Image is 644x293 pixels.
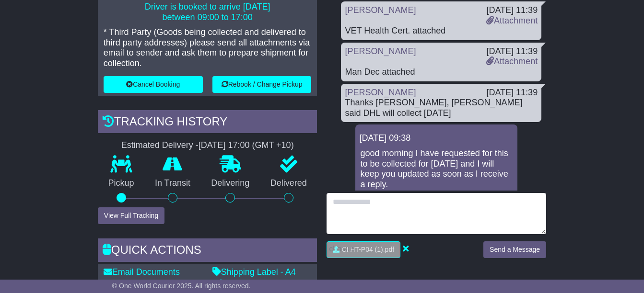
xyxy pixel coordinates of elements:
[98,238,317,264] div: Quick Actions
[345,46,416,56] a: [PERSON_NAME]
[486,88,538,98] div: [DATE] 11:39
[345,5,416,15] a: [PERSON_NAME]
[98,110,317,136] div: Tracking history
[260,178,317,189] p: Delivered
[104,2,312,23] p: Driver is booked to arrive [DATE] between 09:00 to 17:00
[104,267,180,277] a: Email Documents
[486,5,538,16] div: [DATE] 11:39
[486,46,538,57] div: [DATE] 11:39
[104,76,203,93] button: Cancel Booking
[112,282,251,290] span: © One World Courier 2025. All rights reserved.
[360,148,513,190] p: good morning I have requested for this to be collected for [DATE] and I will keep you updated as ...
[345,88,416,97] a: [PERSON_NAME]
[359,133,514,144] div: [DATE] 09:38
[486,16,538,25] a: Attachment
[212,76,312,93] button: Rebook / Change Pickup
[98,207,164,224] button: View Full Tracking
[212,267,296,287] a: Shipping Label - A4 printer
[98,178,144,189] p: Pickup
[345,26,538,36] div: VET Health Cert. attached
[483,241,546,258] button: Send a Message
[345,98,538,118] div: Thanks [PERSON_NAME], [PERSON_NAME] said DHL will collect [DATE]
[104,27,312,68] p: * Third Party (Goods being collected and delivered to third party addresses) please send all atta...
[199,140,294,151] div: [DATE] 17:00 (GMT +10)
[201,178,260,189] p: Delivering
[144,178,200,189] p: In Transit
[98,140,317,151] div: Estimated Delivery -
[486,56,538,66] a: Attachment
[345,67,538,78] div: Man Dec attached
